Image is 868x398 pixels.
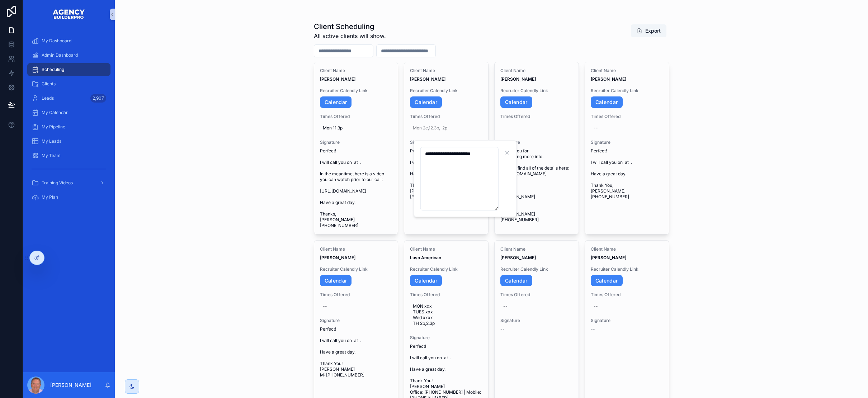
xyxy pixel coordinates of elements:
[320,88,392,94] span: Recruiter Calendly Link
[320,76,355,82] strong: [PERSON_NAME]
[591,148,663,200] span: Perfect! I will call you on at . Have a great day. Thank You, [PERSON_NAME] [PHONE_NUMBER]
[410,96,442,108] a: Calendar
[410,292,482,298] span: Times Offered
[320,148,392,228] span: Perfect! I will call you on at . In the meantime, here is a video you can watch prior to our call...
[500,326,505,332] span: --
[42,194,58,200] span: My Plan
[594,303,598,309] div: --
[500,114,573,119] span: Times Offered
[410,266,482,272] span: Recruiter Calendly Link
[42,67,64,72] span: Scheduling
[494,62,579,234] a: Client Name[PERSON_NAME]Recruiter Calendly LinkCalendarTimes OfferedSignatureThank you for reques...
[500,148,573,223] span: Thank you for requesting more info. You can find all of the details here: [URL][DOMAIN_NAME] Than...
[591,68,663,74] span: Client Name
[50,382,91,389] p: [PERSON_NAME]
[314,32,386,40] span: All active clients will show.
[320,246,392,252] span: Client Name
[591,275,623,286] a: Calendar
[320,255,355,260] strong: [PERSON_NAME]
[410,148,482,200] span: Perfect! I will call you on at . Have a great day. Thanks, [PERSON_NAME] [PHONE_NUMBER]
[591,318,663,323] span: Signature
[314,62,398,234] a: Client Name[PERSON_NAME]Recruiter Calendly LinkCalendarTimes OfferedMon 11.3pSignaturePerfect! I ...
[410,139,482,145] span: Signature
[42,95,54,101] span: Leads
[410,275,442,286] a: Calendar
[42,110,68,115] span: My Calendar
[314,22,386,32] h1: Client Scheduling
[27,176,110,189] a: Training Videos
[27,49,110,62] a: Admin Dashboard
[591,246,663,252] span: Client Name
[591,76,626,82] strong: [PERSON_NAME]
[410,88,482,94] span: Recruiter Calendly Link
[320,318,392,323] span: Signature
[404,62,489,234] a: Client Name[PERSON_NAME]Recruiter Calendly LinkCalendarTimes OfferedMon 2e,12.3p, 2pSignaturePerf...
[500,275,532,286] a: Calendar
[27,92,110,105] a: Leads2,907
[23,29,115,214] div: scrollable content
[27,106,110,119] a: My Calendar
[591,88,663,94] span: Recruiter Calendly Link
[320,275,352,286] a: Calendar
[42,138,61,144] span: My Leads
[320,68,392,74] span: Client Name
[52,9,85,20] img: App logo
[410,255,441,260] strong: Luso American
[591,255,626,260] strong: [PERSON_NAME]
[320,292,392,298] span: Times Offered
[27,149,110,162] a: My Team
[500,318,573,323] span: Signature
[410,68,482,74] span: Client Name
[320,139,392,145] span: Signature
[27,135,110,148] a: My Leads
[591,326,595,332] span: --
[500,292,573,298] span: Times Offered
[320,266,392,272] span: Recruiter Calendly Link
[42,81,56,87] span: Clients
[500,68,573,74] span: Client Name
[27,191,110,204] a: My Plan
[500,76,536,82] strong: [PERSON_NAME]
[42,180,73,186] span: Training Videos
[410,114,482,119] span: Times Offered
[42,52,78,58] span: Admin Dashboard
[500,246,573,252] span: Client Name
[585,62,669,234] a: Client Name[PERSON_NAME]Recruiter Calendly LinkCalendarTimes Offered--SignaturePerfect! I will ca...
[42,153,61,158] span: My Team
[500,139,573,145] span: Signature
[320,96,352,108] a: Calendar
[27,77,110,90] a: Clients
[500,255,536,260] strong: [PERSON_NAME]
[410,335,482,341] span: Signature
[413,303,480,326] span: MON xxx TUES xxx Wed xxxx TH 2p,2.3p
[90,94,106,103] div: 2,907
[410,246,482,252] span: Client Name
[27,34,110,47] a: My Dashboard
[591,114,663,119] span: Times Offered
[500,88,573,94] span: Recruiter Calendly Link
[500,266,573,272] span: Recruiter Calendly Link
[591,292,663,298] span: Times Offered
[323,303,327,309] div: --
[631,24,666,37] button: Export
[594,125,598,131] div: --
[42,124,65,130] span: My Pipeline
[413,125,480,131] span: Mon 2e,12.3p, 2p
[500,96,532,108] a: Calendar
[320,326,392,378] span: Perfect! I will call you on at . Have a great day. Thank You! [PERSON_NAME] M: [PHONE_NUMBER]
[503,303,508,309] div: --
[410,76,445,82] strong: [PERSON_NAME]
[27,63,110,76] a: Scheduling
[42,38,71,44] span: My Dashboard
[591,266,663,272] span: Recruiter Calendly Link
[591,139,663,145] span: Signature
[320,114,392,119] span: Times Offered
[591,96,623,108] a: Calendar
[323,125,390,131] span: Mon 11.3p
[27,120,110,133] a: My Pipeline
